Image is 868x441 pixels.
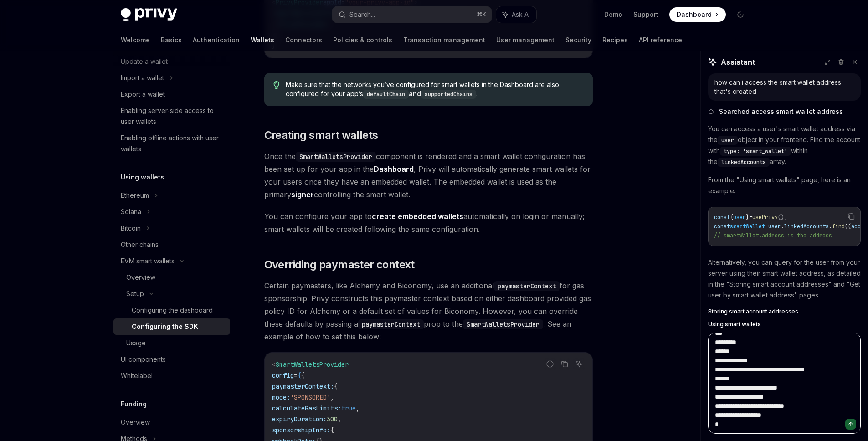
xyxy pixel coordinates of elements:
[349,9,375,20] div: Search...
[121,223,141,234] div: Bitcoin
[845,210,857,222] button: Copy the contents from the code block
[338,415,341,423] span: ,
[121,72,164,83] div: Import a wallet
[374,164,414,174] a: Dashboard
[301,371,305,379] span: {
[264,279,593,343] span: Certain paymasters, like Alchemy and Biconomy, use an additional for gas sponsorship. Privy const...
[121,399,147,410] h5: Funding
[477,11,486,18] span: ⌘ K
[272,371,294,379] span: config
[121,206,141,217] div: Solana
[330,426,334,434] span: {
[573,358,585,370] button: Ask AI
[193,29,240,51] a: Authentication
[749,214,752,221] span: =
[714,214,730,221] span: const
[332,6,492,23] button: Search...⌘K
[113,351,230,368] a: UI components
[330,393,334,401] span: ,
[333,29,392,51] a: Policies & controls
[421,90,476,99] code: supportedChains
[708,257,861,301] p: Alternatively, you can query for the user from your server using their smart wallet address, as d...
[272,360,276,369] span: <
[708,174,861,196] p: From the "Using smart wallets" page, here is an example:
[372,212,463,221] a: create embedded wallets
[126,338,146,349] div: Usage
[285,29,322,51] a: Connectors
[363,90,409,99] code: defaultChain
[363,90,476,97] a: defaultChainandsupportedChains
[781,223,784,230] span: .
[708,308,798,315] span: Storing smart account addresses
[784,223,829,230] span: linkedAccounts
[113,103,230,130] a: Enabling server-side access to user wallets
[708,107,861,116] button: Searched access smart wallet address
[132,305,213,316] div: Configuring the dashboard
[733,214,746,221] span: user
[714,78,854,96] div: how can i access the smart wallet address that's created
[113,130,230,157] a: Enabling offline actions with user wallets
[559,358,570,370] button: Copy the contents from the code block
[272,404,341,412] span: calculateGasLimits:
[721,137,734,144] span: user
[669,7,726,22] a: Dashboard
[121,29,150,51] a: Welcome
[113,414,230,431] a: Overview
[273,81,280,89] svg: Tip
[121,105,225,127] div: Enabling server-side access to user wallets
[746,214,749,221] span: }
[113,335,230,351] a: Usage
[251,29,274,51] a: Wallets
[334,382,338,390] span: {
[724,148,787,155] span: type: 'smart_wallet'
[721,56,755,67] span: Assistant
[264,150,593,201] span: Once the component is rendered and a smart wallet configuration has been set up for your app in t...
[845,419,856,430] button: Send message
[719,107,843,116] span: Searched access smart wallet address
[708,308,861,315] a: Storing smart account addresses
[832,223,845,230] span: find
[294,371,298,379] span: =
[121,354,166,365] div: UI components
[291,190,314,199] strong: signer
[708,321,861,328] a: Using smart wallets
[126,272,155,283] div: Overview
[113,368,230,384] a: Whitelabel
[290,393,330,401] span: 'SPONSORED'
[264,128,378,143] span: Creating smart wallets
[121,89,165,100] div: Export a wallet
[708,321,761,328] span: Using smart wallets
[829,223,832,230] span: .
[296,152,376,162] code: SmartWalletsProvider
[113,86,230,103] a: Export a wallet
[730,214,733,221] span: {
[358,319,424,329] code: paymasterContext
[341,404,356,412] span: true
[126,288,144,299] div: Setup
[721,159,766,166] span: linkedAccounts
[121,417,150,428] div: Overview
[121,239,159,250] div: Other chains
[272,415,327,423] span: expiryDuration:
[752,214,778,221] span: usePrivy
[113,318,230,335] a: Configuring the SDK
[327,415,338,423] span: 300
[286,80,583,99] span: Make sure that the networks you’ve configured for smart wallets in the Dashboard are also configu...
[272,382,334,390] span: paymasterContext:
[633,10,658,19] a: Support
[512,10,530,19] span: Ask AI
[113,236,230,253] a: Other chains
[708,123,861,167] p: You can access a user's smart wallet address via the object in your frontend. Find the account wi...
[121,256,175,267] div: EVM smart wallets
[714,223,730,230] span: const
[677,10,712,19] span: Dashboard
[276,360,349,369] span: SmartWalletsProvider
[264,210,593,236] span: You can configure your app to automatically on login or manually; smart wallets will be created f...
[463,319,543,329] code: SmartWalletsProvider
[565,29,591,51] a: Security
[121,190,149,201] div: Ethereum
[639,29,682,51] a: API reference
[544,358,556,370] button: Report incorrect code
[494,281,560,291] code: paymasterContext
[121,172,164,183] h5: Using wallets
